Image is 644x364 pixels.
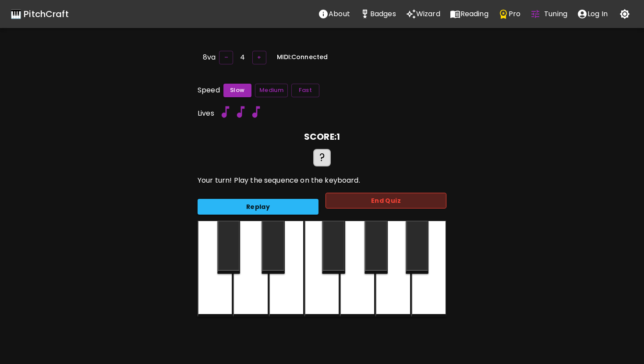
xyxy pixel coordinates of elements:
[291,84,319,97] button: Fast
[203,51,216,64] h6: 8va
[11,7,69,21] a: 🎹 PitchCraft
[572,5,612,23] button: account of current user
[198,84,220,96] h6: Speed
[370,9,396,19] p: Badges
[329,9,350,19] p: About
[445,5,493,23] button: Reading
[460,9,488,19] p: Reading
[219,51,233,64] button: –
[240,51,245,64] h6: 4
[313,5,355,23] button: About
[493,5,525,23] button: Pro
[252,51,266,64] button: +
[198,199,318,215] button: Replay
[198,130,446,144] h6: SCORE: 1
[326,193,446,209] button: End Quiz
[198,107,214,120] h6: Lives
[525,5,572,23] button: Tuning Quiz
[198,175,446,186] p: Your turn! Play the sequence on the keyboard.
[587,9,608,19] p: Log In
[401,5,445,23] button: Wizard
[355,5,401,23] button: Stats
[313,149,331,166] div: ?
[223,84,251,97] button: Slow
[255,84,288,97] button: Medium
[416,9,440,19] p: Wizard
[509,9,520,19] p: Pro
[277,53,328,62] h6: MIDI: Connected
[544,9,567,19] p: Tuning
